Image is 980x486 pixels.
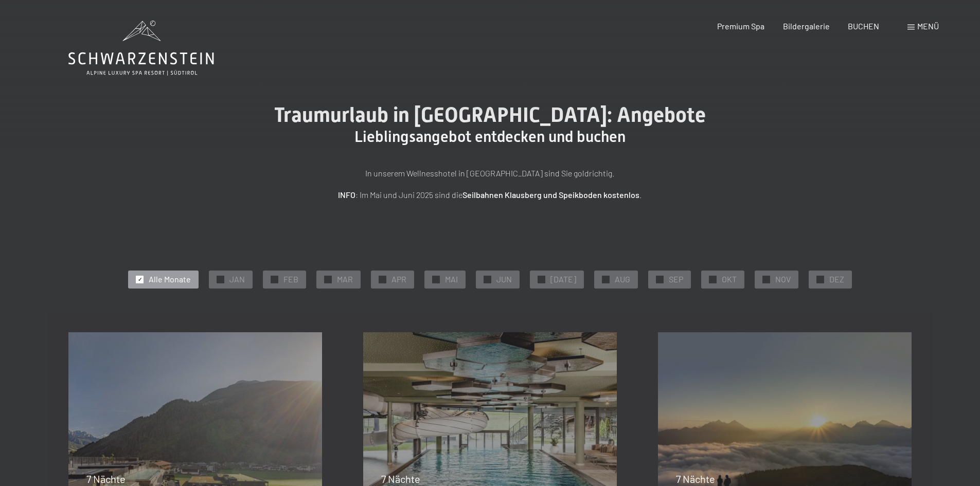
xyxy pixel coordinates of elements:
p: : Im Mai und Juni 2025 sind die . [233,188,747,202]
span: ✓ [658,276,662,283]
span: Menü [917,21,939,31]
p: In unserem Wellnesshotel in [GEOGRAPHIC_DATA] sind Sie goldrichtig. [233,167,747,180]
span: ✓ [434,276,438,283]
strong: INFO [338,190,355,200]
span: ✓ [764,276,769,283]
span: MAR [337,274,353,285]
span: ✓ [273,276,277,283]
span: Lieblingsangebot entdecken und buchen [354,128,626,146]
a: BUCHEN [848,21,879,31]
span: [DATE] [550,274,576,285]
span: 7 Nächte [381,473,420,485]
span: 7 Nächte [86,473,126,485]
span: APR [391,274,406,285]
span: JUN [496,274,512,285]
span: DEZ [829,274,844,285]
span: ✓ [711,276,715,283]
span: ✓ [818,276,823,283]
span: FEB [283,274,298,285]
span: ✓ [604,276,608,283]
span: AUG [615,274,630,285]
strong: Seilbahnen Klausberg und Speikboden kostenlos [462,190,639,200]
span: 7 Nächte [676,473,715,485]
span: Traumurlaub in [GEOGRAPHIC_DATA]: Angebote [274,103,706,127]
a: Bildergalerie [783,21,830,31]
span: ✓ [486,276,490,283]
span: ✓ [381,276,385,283]
span: ✓ [326,276,330,283]
span: ✓ [219,276,223,283]
span: SEP [669,274,683,285]
span: NOV [775,274,791,285]
span: JAN [229,274,245,285]
a: Premium Spa [717,21,764,31]
span: ✓ [138,276,142,283]
span: MAI [445,274,458,285]
span: ✓ [540,276,544,283]
span: OKT [722,274,737,285]
span: Alle Monate [149,274,191,285]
